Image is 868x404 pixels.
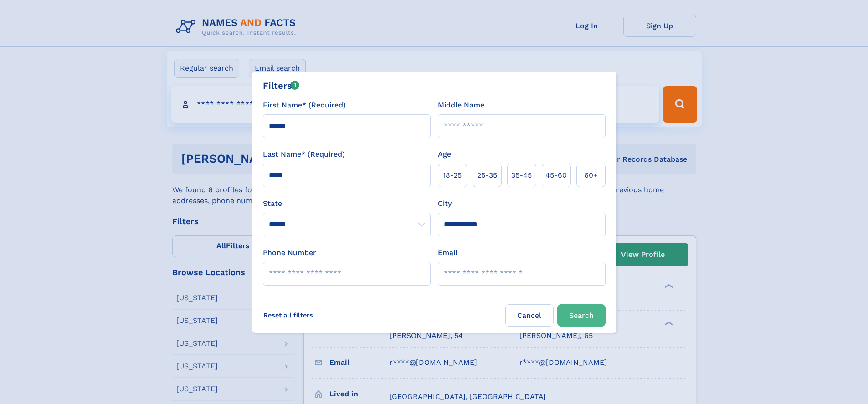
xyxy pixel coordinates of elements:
[511,170,532,181] span: 35‑45
[257,304,319,326] label: Reset all filters
[438,247,457,258] label: Email
[438,198,452,209] label: City
[477,170,497,181] span: 25‑35
[263,149,345,160] label: Last Name* (Required)
[584,170,598,181] span: 60+
[438,149,451,160] label: Age
[557,304,606,327] button: Search
[438,100,484,111] label: Middle Name
[263,79,300,92] div: Filters
[443,170,462,181] span: 18‑25
[545,170,567,181] span: 45‑60
[263,198,431,209] label: State
[263,247,316,258] label: Phone Number
[505,304,554,327] label: Cancel
[263,100,346,111] label: First Name* (Required)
